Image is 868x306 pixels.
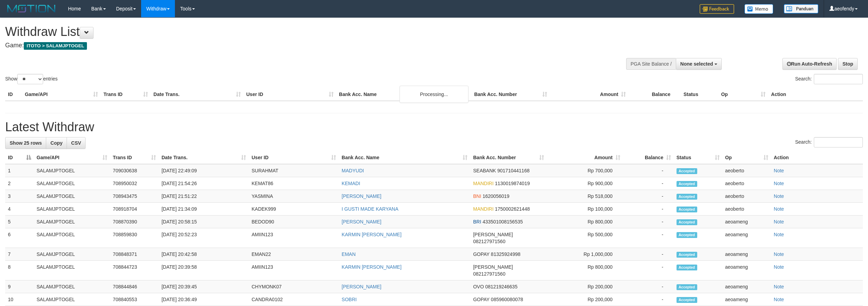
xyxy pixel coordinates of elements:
th: Bank Acc. Name [336,88,472,101]
a: Note [774,168,784,173]
td: 1 [5,164,34,177]
td: CANDRA0102 [249,293,339,306]
a: Note [774,284,784,289]
td: - [623,293,674,306]
button: None selected [676,58,722,70]
td: Rp 200,000 [547,280,623,293]
img: Button%20Memo.svg [744,4,773,14]
td: [DATE] 21:51:22 [159,190,249,203]
span: None selected [680,61,713,67]
h4: Game: [5,42,572,49]
td: KEMAT86 [249,177,339,190]
td: 2 [5,177,34,190]
td: AMIIN123 [249,261,339,280]
th: Action [768,88,863,101]
td: - [623,280,674,293]
td: aeoberto [722,190,771,203]
td: Rp 500,000 [547,228,623,248]
span: OVO [473,284,484,289]
td: - [623,177,674,190]
td: 708844846 [110,280,159,293]
span: BRI [473,219,481,224]
th: Game/API: activate to sort column ascending [34,151,110,164]
span: Accepted [677,168,697,174]
a: KARMIN [PERSON_NAME] [342,264,401,270]
th: ID: activate to sort column descending [5,151,34,164]
td: - [623,261,674,280]
td: 708840553 [110,293,159,306]
td: [DATE] 21:54:26 [159,177,249,190]
td: SURAHMAT [249,164,339,177]
td: 9 [5,280,34,293]
span: GOPAY [473,297,489,302]
span: MANDIRI [473,181,493,186]
a: Note [774,251,784,257]
td: aeoberto [722,177,771,190]
td: Rp 900,000 [547,177,623,190]
td: 709030638 [110,164,159,177]
span: Copy [50,140,62,146]
a: MADYUDI [342,168,364,173]
td: 3 [5,190,34,203]
span: Accepted [677,219,697,225]
th: User ID: activate to sort column ascending [249,151,339,164]
th: Amount: activate to sort column ascending [547,151,623,164]
th: Bank Acc. Number: activate to sort column ascending [470,151,546,164]
span: Copy 1130019874019 to clipboard [495,181,530,186]
a: [PERSON_NAME] [342,193,381,199]
th: User ID [244,88,336,101]
a: [PERSON_NAME] [342,284,381,289]
td: - [623,164,674,177]
th: Bank Acc. Number [471,88,550,101]
td: [DATE] 20:39:45 [159,280,249,293]
td: [DATE] 20:42:58 [159,248,249,261]
td: - [623,203,674,216]
td: aeoameng [722,228,771,248]
a: CSV [67,137,86,149]
td: CHYMONK07 [249,280,339,293]
th: Amount [550,88,629,101]
span: Accepted [677,284,697,290]
a: Copy [46,137,67,149]
th: Bank Acc. Name: activate to sort column ascending [339,151,470,164]
td: 708870390 [110,216,159,228]
a: I GUSTI MADE KARYANA [342,206,398,212]
td: aeoberto [722,164,771,177]
a: EMAN [342,251,355,257]
input: Search: [814,137,863,147]
td: [DATE] 20:36:49 [159,293,249,306]
td: [DATE] 20:39:58 [159,261,249,280]
span: BNI [473,193,481,199]
td: Rp 200,000 [547,293,623,306]
td: SALAMJPTOGEL [34,293,110,306]
span: Accepted [677,194,697,200]
a: Note [774,206,784,212]
td: 708844723 [110,261,159,280]
span: Show 25 rows [10,140,42,146]
th: Date Trans.: activate to sort column ascending [159,151,249,164]
span: MANDIRI [473,206,493,212]
span: Copy 1620056019 to clipboard [483,193,510,199]
td: Rp 100,000 [547,203,623,216]
td: 4 [5,203,34,216]
span: Accepted [677,181,697,187]
td: 708848371 [110,248,159,261]
td: EMAN22 [249,248,339,261]
a: Note [774,193,784,199]
td: aeoameng [722,261,771,280]
th: Date Trans. [151,88,244,101]
th: Trans ID [101,88,151,101]
a: KARMIN [PERSON_NAME] [342,232,401,237]
td: Rp 518,000 [547,190,623,203]
h1: Latest Withdraw [5,120,863,134]
span: Accepted [677,252,697,258]
td: aeoameng [722,216,771,228]
label: Search: [795,74,863,84]
td: SALAMJPTOGEL [34,248,110,261]
td: 7 [5,248,34,261]
span: [PERSON_NAME] [473,232,513,237]
a: Note [774,264,784,270]
td: Rp 800,000 [547,261,623,280]
div: PGA Site Balance / [626,58,676,70]
th: Status: activate to sort column ascending [674,151,722,164]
